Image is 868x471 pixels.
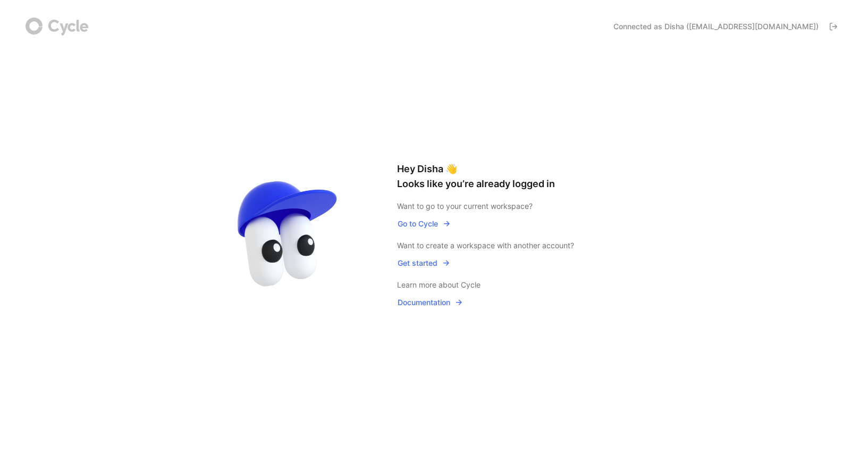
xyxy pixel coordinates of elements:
div: Learn more about Cycle [397,279,652,291]
span: Go to Cycle [398,217,451,230]
span: Get started [398,257,450,270]
button: Documentation [397,296,464,309]
div: Want to create a workspace with another account? [397,239,652,252]
img: avatar [216,164,360,307]
span: Connected as Disha ([EMAIL_ADDRESS][DOMAIN_NAME]) [613,21,819,32]
div: Want to go to your current workspace? [397,200,652,213]
h1: Hey Disha 👋 Looks like you’re already logged in [397,162,652,191]
button: Connected as Disha ([EMAIL_ADDRESS][DOMAIN_NAME]) [609,18,842,35]
span: Documentation [398,296,463,309]
button: Get started [397,256,451,270]
button: Go to Cycle [397,217,451,231]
